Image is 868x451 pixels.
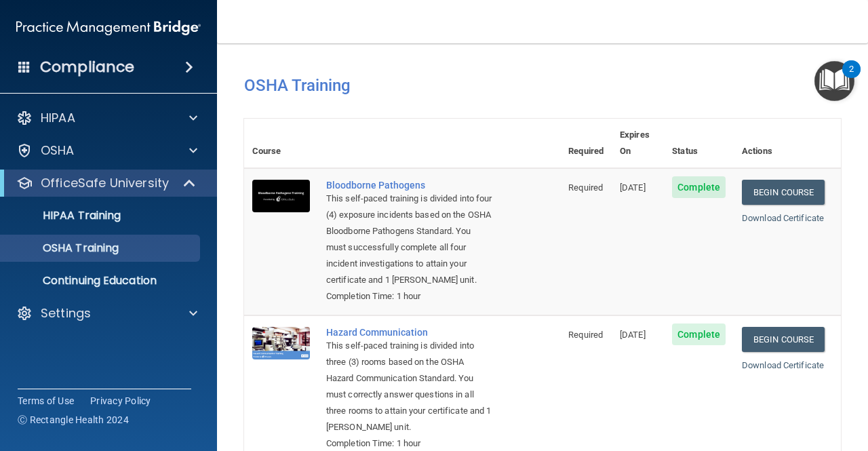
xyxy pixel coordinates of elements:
[326,191,492,288] div: This self-paced training is divided into four (4) exposure incidents based on the OSHA Bloodborne...
[326,338,492,435] div: This self-paced training is divided into three (3) rooms based on the OSHA Hazard Communication S...
[18,394,74,408] a: Terms of Use
[672,176,726,198] span: Complete
[16,142,197,159] a: OSHA
[9,209,121,222] p: HIPAA Training
[734,119,841,168] th: Actions
[568,182,603,193] span: Required
[742,327,825,352] a: Begin Course
[9,274,194,288] p: Continuing Education
[620,182,646,193] span: [DATE]
[742,180,825,205] a: Begin Course
[41,142,75,159] p: OSHA
[41,110,75,126] p: HIPAA
[326,288,492,305] div: Completion Time: 1 hour
[612,119,664,168] th: Expires On
[41,175,169,191] p: OfficeSafe University
[568,330,603,340] span: Required
[326,180,492,191] a: Bloodborne Pathogens
[814,61,854,101] button: Open Resource Center, 2 new notifications
[326,327,492,338] a: Hazard Communication
[41,305,91,321] p: Settings
[16,305,197,321] a: Settings
[560,119,612,168] th: Required
[18,413,129,427] span: Ⓒ Rectangle Health 2024
[40,58,134,77] h4: Compliance
[620,330,646,340] span: [DATE]
[849,69,854,87] div: 2
[672,323,726,345] span: Complete
[742,213,824,223] a: Download Certificate
[16,14,201,41] img: PMB logo
[16,110,197,126] a: HIPAA
[664,119,734,168] th: Status
[244,119,318,168] th: Course
[244,76,841,95] h4: OSHA Training
[16,175,197,191] a: OfficeSafe University
[90,394,151,408] a: Privacy Policy
[9,241,119,255] p: OSHA Training
[742,360,824,370] a: Download Certificate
